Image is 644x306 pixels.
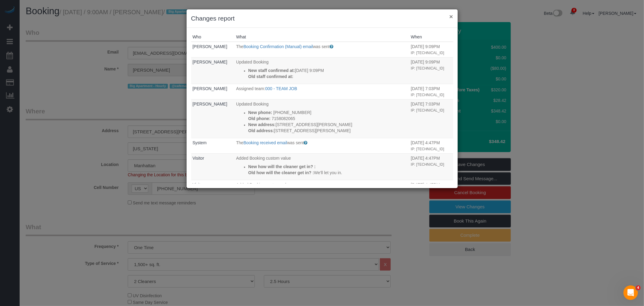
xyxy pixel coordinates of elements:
hm-ph: [PHONE_NUMBER] [273,110,311,115]
td: When [409,42,453,57]
span: Added Booking custom value [236,182,291,187]
td: What [235,57,409,84]
td: When [409,99,453,138]
strong: New staff confirmed at: [248,68,295,73]
span: Assigned team: [236,86,265,91]
strong: Old address: [248,128,274,133]
th: What [235,32,409,42]
a: [PERSON_NAME] [193,60,227,64]
span: 4 [636,285,641,290]
p: We'll let you in. [248,170,408,176]
span: The [236,44,243,49]
td: When [409,84,453,99]
td: What [235,138,409,153]
td: When [409,180,453,207]
strong: Old phone: [248,116,271,121]
a: Visitor [193,156,204,161]
td: What [235,180,409,207]
a: [PERSON_NAME] [193,102,227,106]
small: IP: [TECHNICAL_ID] [411,66,444,70]
strong: New phone: [248,110,272,115]
sui-modal: Changes report [187,9,458,188]
span: was sent [313,44,330,49]
button: × [449,13,453,20]
strong: Old staff confirmed at: [248,74,293,79]
td: What [235,153,409,180]
a: 000 - TEAM JOB [265,86,297,91]
strong: New address: [248,122,276,127]
th: When [409,32,453,42]
td: Who [191,138,235,153]
span: was sent [287,140,304,145]
small: IP: [TECHNICAL_ID] [411,51,444,55]
span: Updated Booking [236,60,268,64]
iframe: Intercom live chat [623,285,638,300]
h3: Changes report [191,14,453,23]
td: Who [191,99,235,138]
a: [PERSON_NAME] [193,44,227,49]
p: [STREET_ADDRESS][PERSON_NAME] [248,128,408,134]
span: Added Booking custom value [236,156,291,161]
td: When [409,138,453,153]
strong: Old how will the cleaner get in? : [248,170,314,175]
small: IP: [TECHNICAL_ID] [411,93,444,97]
a: Visitor [193,182,204,187]
a: Booking received email [243,140,287,145]
td: What [235,84,409,99]
td: When [409,57,453,84]
td: What [235,99,409,138]
p: [STREET_ADDRESS][PERSON_NAME] [248,122,408,128]
a: System [193,140,207,145]
small: IP: [TECHNICAL_ID] [411,108,444,112]
td: What [235,42,409,57]
span: The [236,140,243,145]
td: Who [191,42,235,57]
th: Who [191,32,235,42]
td: Who [191,57,235,84]
a: [PERSON_NAME] [193,86,227,91]
td: Who [191,153,235,180]
small: IP: [TECHNICAL_ID] [411,162,444,167]
a: Booking Confirmation (Manual) email [243,44,313,49]
strong: New how will the cleaner get in? : [248,164,316,169]
small: IP: [TECHNICAL_ID] [411,147,444,151]
td: Who [191,84,235,99]
td: Who [191,180,235,207]
hm-ph: 7158082065 [272,116,295,121]
span: Updated Booking [236,102,268,106]
td: When [409,153,453,180]
p: [DATE] 9:09PM [248,67,408,73]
